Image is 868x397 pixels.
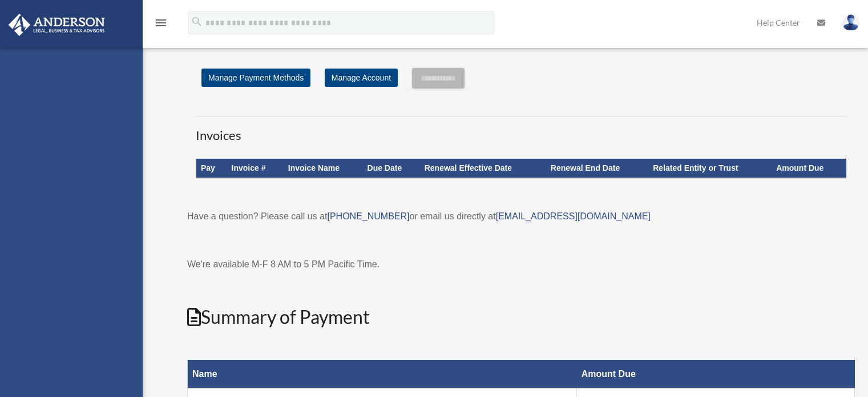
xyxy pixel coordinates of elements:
[577,360,855,388] th: Amount Due
[196,116,846,145] h3: Invoices
[327,211,409,221] a: [PHONE_NUMBER]
[154,16,168,30] i: menu
[496,211,651,221] a: [EMAIL_ADDRESS][DOMAIN_NAME]
[187,208,855,224] p: Have a question? Please call us at or email us directly at
[420,159,546,178] th: Renewal Effective Date
[284,159,363,178] th: Invoice Name
[154,20,168,30] a: menu
[187,304,855,330] h2: Summary of Payment
[196,159,227,178] th: Pay
[648,159,772,178] th: Related Entity or Trust
[325,69,398,87] a: Manage Account
[546,159,648,178] th: Renewal End Date
[227,159,284,178] th: Invoice #
[188,360,577,388] th: Name
[772,159,846,178] th: Amount Due
[842,14,859,31] img: User Pic
[187,256,855,272] p: We're available M-F 8 AM to 5 PM Pacific Time.
[363,159,420,178] th: Due Date
[201,69,310,87] a: Manage Payment Methods
[5,14,108,36] img: Anderson Advisors Platinum Portal
[191,15,203,28] i: search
